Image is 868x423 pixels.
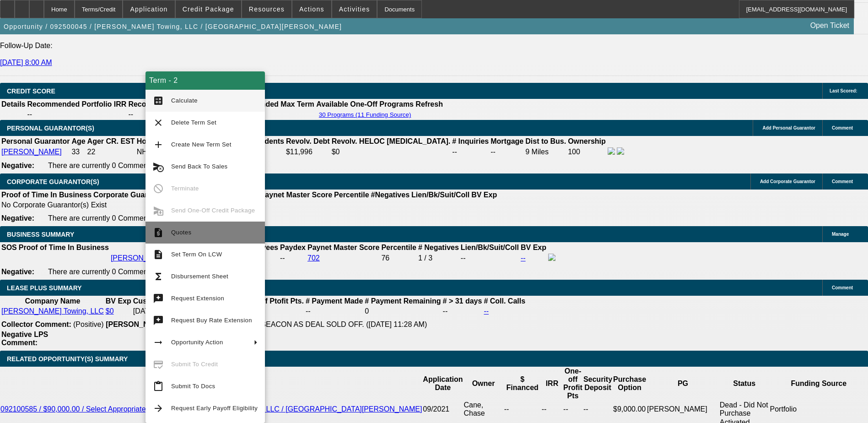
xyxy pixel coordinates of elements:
td: 33 [71,147,86,157]
span: NO PAYMENTS MADE TO BEACON AS DEAL SOLD OFF. ([DATE] 11:28 AM) [172,320,427,328]
td: $11,996 [286,147,330,157]
b: BV Exp [471,191,497,199]
b: Company Name [25,297,80,305]
span: RELATED OPPORTUNITY(S) SUMMARY [7,355,128,363]
mat-icon: clear [153,117,164,128]
b: Negative LPS Comment: [1,331,48,347]
b: Negative: [1,268,34,276]
button: Credit Package [176,0,241,18]
span: BUSINESS SUMMARY [7,231,74,238]
div: 1 / 3 [418,254,459,262]
mat-icon: description [153,249,164,260]
th: Owner [463,367,503,401]
span: Manage [832,232,849,237]
td: -- [305,307,363,316]
b: # Employees [233,244,278,251]
a: -- [521,254,526,262]
span: Add Personal Guarantor [762,125,815,130]
b: Paydex [280,244,306,251]
b: Customer Since [133,297,189,305]
span: Disbursement Sheet [171,273,228,280]
mat-icon: try [153,293,164,304]
th: Available One-Off Programs [316,100,415,109]
span: Send Back To Sales [171,163,227,170]
td: 9 Miles [525,147,566,157]
td: -- [442,307,483,316]
span: Calculate [171,97,198,104]
span: (Positive) [73,320,104,328]
th: Status [719,367,770,401]
td: [PERSON_NAME] [647,401,719,418]
span: Comment [832,285,853,290]
th: IRR [541,367,563,401]
span: Set Term On LCW [171,251,222,258]
span: Application [130,5,167,13]
td: 0 [364,307,441,316]
th: One-off Profit Pts [563,367,583,401]
td: [DATE] [133,307,189,316]
td: 09/2021 [422,401,463,418]
span: CORPORATE GUARANTOR(S) [7,178,99,185]
b: # > 31 days [443,297,482,305]
td: -- [504,401,541,418]
button: Application [123,0,174,18]
b: Lien/Bk/Suit/Coll [411,191,469,199]
b: Personal Guarantor [1,137,70,145]
button: Resources [242,0,291,18]
div: Term - 2 [146,71,265,90]
b: Ager CR. EST [87,137,135,145]
img: facebook-icon.png [548,254,555,261]
b: Corporate Guarantor [93,191,166,199]
span: There are currently 0 Comments entered on this opportunity [48,162,242,169]
td: -- [452,147,489,157]
mat-icon: arrow_right_alt [153,337,164,348]
b: Paynet Master Score [307,244,379,251]
td: No Corporate Guarantor(s) Exist [1,201,501,210]
mat-icon: arrow_forward [153,403,164,414]
a: Open Ticket [807,18,853,33]
b: Collector Comment: [1,320,71,328]
span: LEASE PLUS SUMMARY [7,284,82,292]
span: Activities [339,5,370,13]
td: Cane, Chase [463,401,503,418]
mat-icon: functions [153,271,164,282]
mat-icon: cancel_schedule_send [153,161,164,172]
td: Portfolio [770,401,868,418]
b: Negative: [1,214,34,222]
b: Home Owner Since [137,137,204,145]
span: Request Early Payoff Eligibility [171,405,258,412]
mat-icon: calculate [153,95,164,106]
span: PERSONAL GUARANTOR(S) [7,125,94,132]
span: Submit To Docs [171,383,215,390]
b: Revolv. Debt [286,137,330,145]
td: -- [128,110,225,119]
a: [PERSON_NAME] Towing, LLC [111,254,213,262]
td: Dead - Did Not Purchase [719,401,770,418]
a: 702 [307,254,320,262]
td: -- [541,401,563,418]
td: -- [280,253,306,263]
button: Activities [332,0,377,18]
th: Details [1,100,26,109]
th: Recommended Max Term [226,100,315,109]
th: Proof of Time In Business [18,243,109,252]
b: BV Exp [521,244,546,251]
td: -- [563,401,583,418]
b: # Payment Made [306,297,363,305]
b: Negative: [1,162,34,169]
th: $ Financed [504,367,541,401]
span: Quotes [171,229,191,236]
span: Add Corporate Guarantor [760,179,815,184]
span: Create New Term Set [171,141,232,148]
b: Revolv. HELOC [MEDICAL_DATA]. [332,137,451,145]
td: -- [583,401,613,418]
img: linkedin-icon.png [617,147,624,155]
a: 092100585 / $90,000.00 / Select Appropriate Vendor / [PERSON_NAME] Towing, LLC / [GEOGRAPHIC_DATA... [0,405,422,413]
td: $9,000.00 [613,401,647,418]
mat-icon: content_paste [153,381,164,392]
span: There are currently 0 Comments entered on this opportunity [48,214,242,222]
img: facebook-icon.png [608,147,615,155]
th: Refresh [415,100,443,109]
td: 22 [87,147,135,157]
mat-icon: try [153,315,164,326]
